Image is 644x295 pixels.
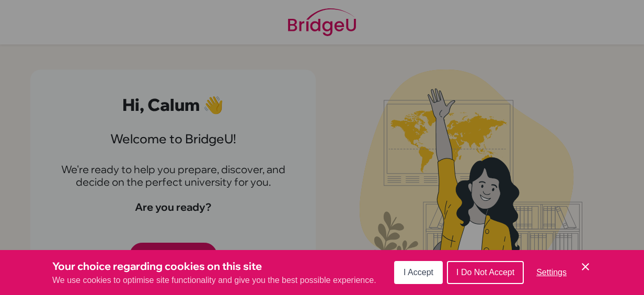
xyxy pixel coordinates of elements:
h3: Your choice regarding cookies on this site [52,258,376,274]
p: We use cookies to optimise site functionality and give you the best possible experience. [52,274,376,287]
button: Save and close [579,260,592,273]
span: Settings [536,268,567,277]
button: I Do Not Accept [447,261,524,284]
span: I Accept [404,268,433,277]
button: I Accept [394,261,443,284]
span: I Do Not Accept [456,268,514,277]
button: Settings [528,262,575,283]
